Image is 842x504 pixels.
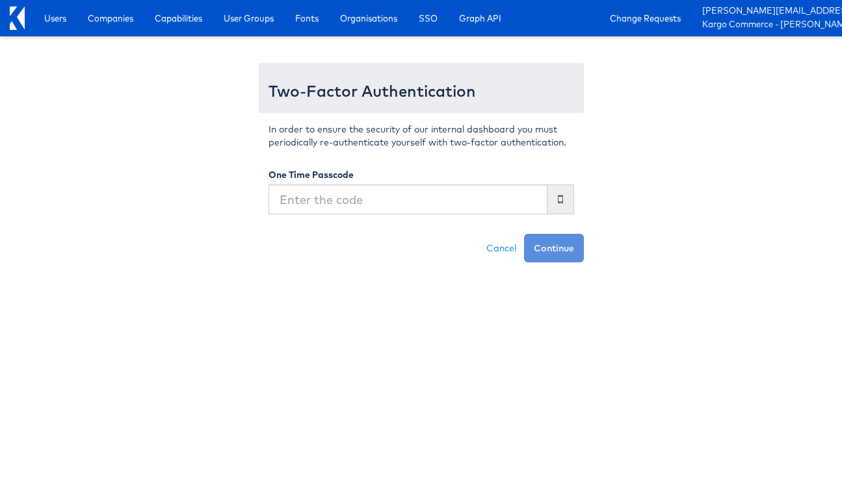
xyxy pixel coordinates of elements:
[459,12,501,25] span: Graph API
[145,6,212,30] a: Capabilities
[269,123,574,149] p: In order to ensure the security of our internal dashboard you must periodically re-authenticate y...
[449,6,511,30] a: Graph API
[330,6,407,30] a: Organisations
[419,12,438,25] span: SSO
[524,234,584,262] button: Continue
[269,168,354,181] label: One Time Passcode
[285,6,328,30] a: Fonts
[702,18,832,32] a: Kargo Commerce - [PERSON_NAME]
[295,12,319,25] span: Fonts
[269,184,547,214] input: Enter the code
[34,6,76,30] a: Users
[44,12,66,25] span: Users
[702,5,832,18] a: [PERSON_NAME][EMAIL_ADDRESS][DOMAIN_NAME]
[214,6,283,30] a: User Groups
[224,12,274,25] span: User Groups
[155,12,202,25] span: Capabilities
[479,234,524,262] a: Cancel
[409,6,447,30] a: SSO
[269,82,574,99] h3: Two-Factor Authentication
[78,6,143,30] a: Companies
[340,12,397,25] span: Organisations
[88,12,133,25] span: Companies
[600,6,691,30] a: Change Requests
